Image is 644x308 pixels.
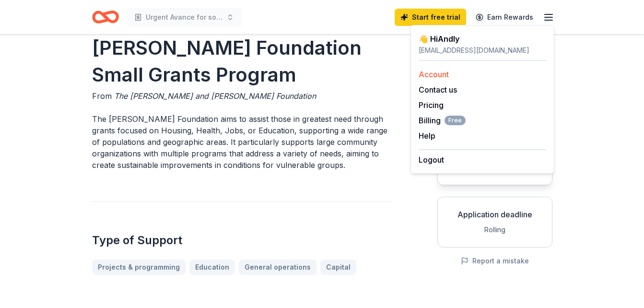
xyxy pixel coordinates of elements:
span: Billing [419,115,466,126]
a: Home [92,6,119,28]
a: Start free trial [395,9,466,26]
div: [EMAIL_ADDRESS][DOMAIN_NAME] [419,45,546,56]
button: BillingFree [419,115,466,126]
span: Free [445,116,466,125]
span: Urgent Avance for someone [146,12,222,23]
button: Report a mistake [461,255,529,267]
a: Capital [320,260,356,275]
a: Projects & programming [92,260,186,275]
a: Pricing [419,100,444,110]
h1: [PERSON_NAME] Foundation Small Grants Program [92,35,391,88]
button: Urgent Avance for someone [127,8,242,27]
button: Help [419,130,435,142]
a: Earn Rewards [470,9,539,26]
a: Account [419,70,449,79]
div: Rolling [445,224,544,236]
h2: Type of Support [92,233,391,248]
div: From [92,90,391,102]
button: Contact us [419,84,457,95]
div: Application deadline [445,209,544,220]
a: Education [189,260,235,275]
div: 👋 Hi Andly [419,33,546,45]
span: The [PERSON_NAME] and [PERSON_NAME] Foundation [114,91,316,101]
button: Logout [419,154,444,166]
p: The [PERSON_NAME] Foundation aims to assist those in greatest need through grants focused on Hous... [92,113,391,171]
a: General operations [239,260,316,275]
